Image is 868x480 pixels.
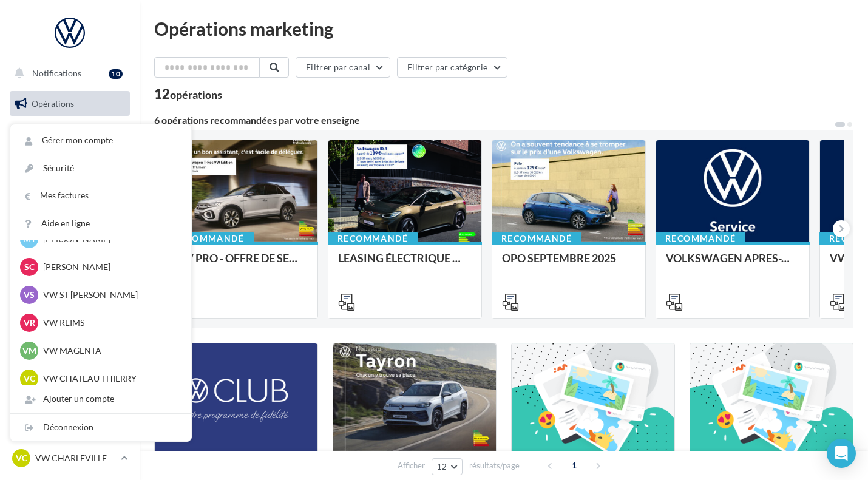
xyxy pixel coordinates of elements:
[24,261,35,273] span: SC
[296,57,390,78] button: Filtrer par canal
[43,261,177,273] p: [PERSON_NAME]
[7,273,132,299] a: Calendrier
[666,252,799,276] div: VOLKSWAGEN APRES-VENTE
[32,98,74,109] span: Opérations
[397,57,507,78] button: Filtrer par catégorie
[7,183,132,208] a: Campagnes
[7,61,127,86] button: Notifications 10
[827,439,856,468] div: Open Intercom Messenger
[43,289,177,301] p: VW ST [PERSON_NAME]
[32,68,81,78] span: Notifications
[10,414,191,441] div: Déconnexion
[338,252,472,276] div: LEASING ÉLECTRIQUE 2025
[170,89,222,100] div: opérations
[10,210,191,237] a: Aide en ligne
[398,460,425,472] span: Afficher
[16,452,27,464] span: VC
[7,303,132,339] a: PLV et print personnalisable
[10,127,191,154] a: Gérer mon compte
[164,232,254,245] div: Recommandé
[565,456,584,475] span: 1
[492,232,581,245] div: Recommandé
[10,385,191,413] div: Ajouter un compte
[154,19,853,38] div: Opérations marketing
[24,317,35,329] span: VR
[43,373,177,385] p: VW CHATEAU THIERRY
[35,452,116,464] p: VW CHARLEVILLE
[24,289,35,301] span: VS
[22,345,36,357] span: VM
[10,182,191,209] a: Mes factures
[174,252,308,276] div: VW PRO - OFFRE DE SEPTEMBRE 25
[154,87,222,101] div: 12
[502,252,636,276] div: OPO SEPTEMBRE 2025
[7,343,132,379] a: Campagnes DataOnDemand
[109,69,123,79] div: 10
[7,121,132,147] a: Boîte de réception18
[10,447,130,470] a: VC VW CHARLEVILLE
[43,345,177,357] p: VW MAGENTA
[469,460,520,472] span: résultats/page
[7,91,132,117] a: Opérations
[7,243,132,268] a: Médiathèque
[7,212,132,238] a: Contacts
[43,317,177,329] p: VW REIMS
[7,152,132,178] a: Visibilité en ligne
[656,232,745,245] div: Recommandé
[24,373,35,385] span: VC
[10,155,191,182] a: Sécurité
[154,115,834,125] div: 6 opérations recommandées par votre enseigne
[437,462,447,472] span: 12
[328,232,418,245] div: Recommandé
[432,458,463,475] button: 12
